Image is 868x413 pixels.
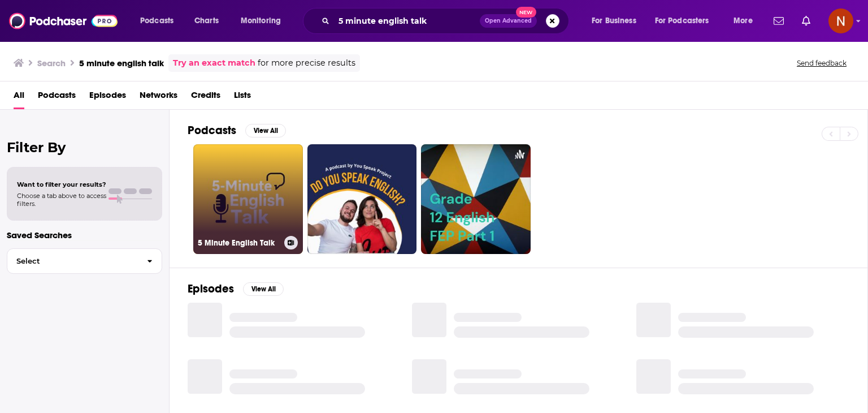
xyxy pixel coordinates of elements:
a: Lists [234,86,251,109]
a: EpisodesView All [188,282,284,296]
a: Try an exact match [173,57,255,70]
button: View All [243,282,284,296]
button: open menu [132,12,188,30]
a: 5 Minute English Talk [193,144,303,254]
button: Show profile menu [828,8,853,33]
a: Episodes [89,86,126,109]
h3: 5 minute english talk [79,58,164,68]
div: Search podcasts, credits, & more... [314,8,580,34]
button: open menu [584,12,650,30]
span: For Business [592,13,636,29]
button: Send feedback [793,58,850,68]
button: open menu [233,12,296,30]
a: Charts [187,12,225,30]
span: for more precise results [258,57,355,70]
a: All [14,86,24,109]
span: Charts [194,13,219,29]
button: open menu [726,12,767,30]
span: Choose a tab above to access filters. [17,192,106,208]
span: More [734,13,753,29]
p: Saved Searches [7,230,162,240]
h2: Podcasts [188,123,236,137]
span: Want to filter your results? [17,180,106,188]
button: Open AdvancedNew [480,14,537,28]
span: New [516,7,536,18]
button: View All [245,124,286,137]
h2: Episodes [188,282,234,296]
h3: Search [37,58,66,68]
img: User Profile [828,8,853,33]
button: open menu [648,12,726,30]
span: Select [7,257,138,265]
h2: Filter By [7,139,162,156]
span: Monitoring [241,13,281,29]
a: PodcastsView All [188,123,286,137]
a: Podcasts [38,86,76,109]
span: Podcasts [140,13,173,29]
span: Open Advanced [485,18,532,24]
input: Search podcasts, credits, & more... [334,12,480,30]
button: Select [7,248,162,274]
h3: 5 Minute English Talk [198,238,280,248]
img: Podchaser - Follow, Share and Rate Podcasts [9,10,118,32]
span: Logged in as AdelNBM [828,8,853,33]
a: Show notifications dropdown [769,11,788,31]
a: Show notifications dropdown [797,11,815,31]
span: For Podcasters [655,13,709,29]
a: Networks [140,86,177,109]
a: Credits [191,86,220,109]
